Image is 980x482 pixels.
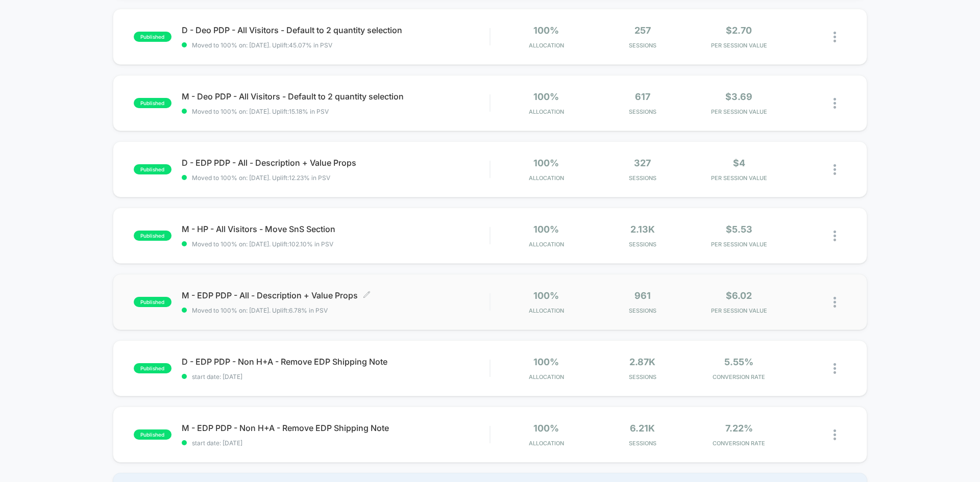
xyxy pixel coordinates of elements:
span: PER SESSION VALUE [693,241,785,248]
span: Moved to 100% on: [DATE] . Uplift: 45.07% in PSV [192,41,332,49]
span: published [134,429,171,440]
span: published [134,98,171,108]
span: D - Deo PDP - All Visitors - Default to 2 quantity selection [182,25,489,35]
span: Allocation [529,42,564,49]
img: close [834,429,836,440]
span: $6.02 [726,290,752,301]
span: D - EDP PDP - Non H+A - Remove EDP Shipping Note [182,357,489,367]
span: published [134,297,171,307]
span: Sessions [597,241,689,248]
span: 100% [533,25,559,36]
span: $4 [733,158,745,168]
img: close [834,297,836,308]
span: 257 [634,25,651,36]
span: CONVERSION RATE [693,440,785,447]
span: Allocation [529,373,564,380]
span: PER SESSION VALUE [693,108,785,115]
span: PER SESSION VALUE [693,42,785,49]
span: Sessions [597,174,689,182]
span: Allocation [529,174,564,182]
span: 617 [635,91,650,102]
img: close [834,32,836,42]
img: close [834,363,836,374]
span: Allocation [529,440,564,447]
span: M - EDP PDP - All - Description + Value Props [182,290,489,300]
span: M - EDP PDP - Non H+A - Remove EDP Shipping Note [182,423,489,433]
span: Moved to 100% on: [DATE] . Uplift: 6.78% in PSV [192,307,328,314]
span: start date: [DATE] [182,373,489,380]
span: published [134,164,171,174]
span: Sessions [597,307,689,314]
span: Sessions [597,108,689,115]
span: 6.21k [630,423,655,434]
span: Allocation [529,241,564,248]
span: Sessions [597,440,689,447]
span: 100% [533,158,559,168]
span: 7.22% [725,423,753,434]
span: 100% [533,290,559,301]
span: published [134,363,171,373]
span: 100% [533,91,559,102]
span: Sessions [597,42,689,49]
span: Moved to 100% on: [DATE] . Uplift: 12.23% in PSV [192,174,330,182]
span: 100% [533,357,559,367]
span: $2.70 [726,25,752,36]
span: M - HP - All Visitors - Move SnS Section [182,224,489,234]
span: CONVERSION RATE [693,373,785,380]
span: start date: [DATE] [182,439,489,447]
img: close [834,98,836,109]
span: Allocation [529,307,564,314]
span: 5.55% [724,357,753,367]
span: 327 [634,158,651,168]
span: Moved to 100% on: [DATE] . Uplift: 102.10% in PSV [192,240,333,248]
span: M - Deo PDP - All Visitors - Default to 2 quantity selection [182,91,489,102]
span: $3.69 [725,91,752,102]
span: $5.53 [726,224,752,235]
span: PER SESSION VALUE [693,174,785,182]
span: Sessions [597,373,689,380]
img: close [834,164,836,175]
span: 961 [634,290,651,301]
span: D - EDP PDP - All - Description + Value Props [182,158,489,168]
span: Moved to 100% on: [DATE] . Uplift: 15.18% in PSV [192,108,329,115]
img: close [834,231,836,241]
span: Allocation [529,108,564,115]
span: 2.13k [630,224,655,235]
span: published [134,231,171,241]
span: 2.87k [629,357,655,367]
span: PER SESSION VALUE [693,307,785,314]
span: published [134,32,171,42]
span: 100% [533,423,559,434]
span: 100% [533,224,559,235]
